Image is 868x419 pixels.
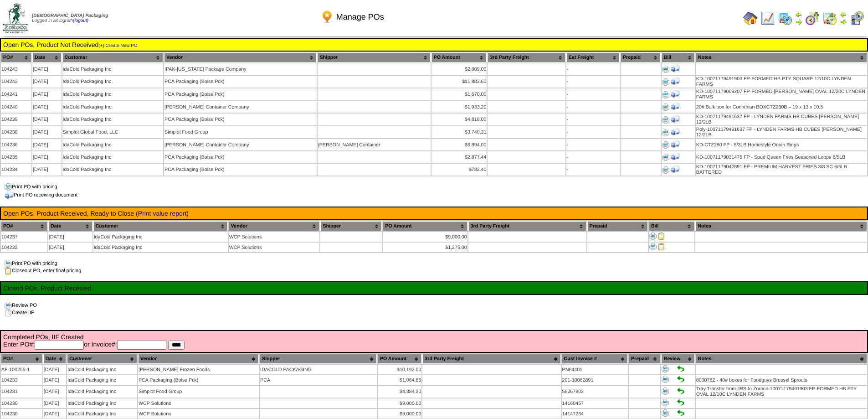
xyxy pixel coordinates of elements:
[649,221,695,231] th: Bill
[1,126,31,138] td: 104238
[1,151,31,163] td: 104235
[1,101,31,113] td: 104240
[696,76,867,88] td: KD-10071179491903 FP-FORMED HB PTY SQUARE 12/10C LYNDEN FARMS
[383,234,467,240] div: $9,000.00
[1,221,47,231] th: PO#
[164,88,317,100] td: PCA Packaging (Boise Pck)
[67,365,137,374] td: IdaCold Packaging Inc
[422,354,560,364] th: 3rd Party Freight
[67,398,137,408] td: IdaCold Packaging Inc
[318,52,431,62] th: Shipper
[62,139,164,150] td: IdaCold Packaging Inc
[677,376,684,383] img: Set to Handled
[3,3,28,33] img: zoroco-logo-small.webp
[566,101,620,113] td: -
[1,354,42,364] th: PO#
[1,76,31,88] td: 104242
[62,52,164,62] th: Customer
[43,354,66,364] th: Date
[48,243,92,252] td: [DATE]
[1,409,42,419] td: 104230
[5,309,12,316] img: clone.gif
[3,284,865,292] td: Closed POs, Product Received
[32,52,62,62] th: Date
[562,375,628,385] td: 201-10062891
[566,88,620,100] td: -
[566,63,620,75] td: -
[432,142,487,148] div: $6,894.00
[1,114,31,125] td: 104239
[67,375,137,385] td: IdaCold Packaging Inc
[696,386,867,398] td: Tray Transfer from JRS to Zoroco-10071179491903 FP-FORMED HB PTY OVAL 12/10C LYNDEN FARMS
[696,151,867,163] td: KD-10071179031475 FP - Spud Queen Fries Seasoned Loops 6/5LB
[32,164,62,176] td: [DATE]
[32,76,62,88] td: [DATE]
[677,388,684,395] img: Set to Handled
[562,398,628,408] td: 14160457
[432,104,487,110] div: $1,933.20
[62,114,164,125] td: IdaCold Packaging Inc
[5,260,12,267] img: print.gif
[1,398,42,408] td: 104230
[649,233,657,240] img: Print
[62,164,164,176] td: IdaCold Packaging Inc
[671,89,680,98] img: Print Receiving Document
[260,375,377,385] td: PCA
[760,11,775,26] img: line_graph.gif
[43,386,66,398] td: [DATE]
[778,11,792,26] img: calendarprod.gif
[138,375,259,385] td: PCA Packaging (Boise Pck)
[164,76,317,88] td: PCA Packaging (Boise Pck)
[696,126,867,138] td: Poly-10071179491637 FP - LYNDEN FARMS HB CUBES [PERSON_NAME] 12/2LB
[696,101,867,113] td: 20# Bulk box for Corinthian BOXCTZ280B – 19 x 13 x 10.5
[3,341,865,350] form: Enter PO#: or Invoice#:
[43,409,66,419] td: [DATE]
[138,365,259,374] td: [PERSON_NAME] Frozen Foods
[67,354,137,364] th: Customer
[62,126,164,138] td: Simplot Global Food, LLC
[677,409,684,417] img: Set to Handled
[658,233,665,240] img: Close PO
[587,221,648,231] th: Prepaid
[671,152,680,161] img: Print Receiving Document
[696,114,867,125] td: KD-10071179491637 FP - LYNDEN FARMS HB CUBES [PERSON_NAME] 12/2LB
[43,398,66,408] td: [DATE]
[5,183,12,191] img: print.gif
[432,92,487,97] div: $1,670.00
[662,66,669,73] img: Print
[5,302,12,309] img: print.gif
[566,164,620,176] td: -
[662,154,669,161] img: Print
[432,155,487,160] div: $2,877.44
[164,101,317,113] td: [PERSON_NAME] Container Company
[32,13,108,23] span: Logged in as Dgroth
[671,114,680,124] img: Print Receiving Document
[67,386,137,398] td: IdaCold Packaging Inc
[662,103,669,111] img: Print
[378,378,421,383] div: $1,064.88
[662,141,669,149] img: Print
[566,76,620,88] td: -
[383,245,467,250] div: $1,275.00
[32,13,108,18] span: [DEMOGRAPHIC_DATA] Packaging
[695,221,867,231] th: Notes
[432,67,487,72] div: $2,809.00
[840,11,847,18] img: arrowleft.gif
[566,52,620,62] th: Est Freight
[1,164,31,176] td: 104234
[662,399,669,406] img: Print
[432,79,487,84] div: $11,883.60
[32,63,62,75] td: [DATE]
[62,151,164,163] td: IdaCold Packaging Inc
[1,243,47,252] td: 104232
[1,88,31,100] td: 104241
[1,52,31,62] th: PO#
[62,76,164,88] td: IdaCold Packaging Inc
[629,354,660,364] th: Prepaid
[32,151,62,163] td: [DATE]
[822,11,837,26] img: calendarinout.gif
[662,166,669,174] img: Print
[5,191,14,200] img: truck.png
[662,129,669,136] img: Print
[32,114,62,125] td: [DATE]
